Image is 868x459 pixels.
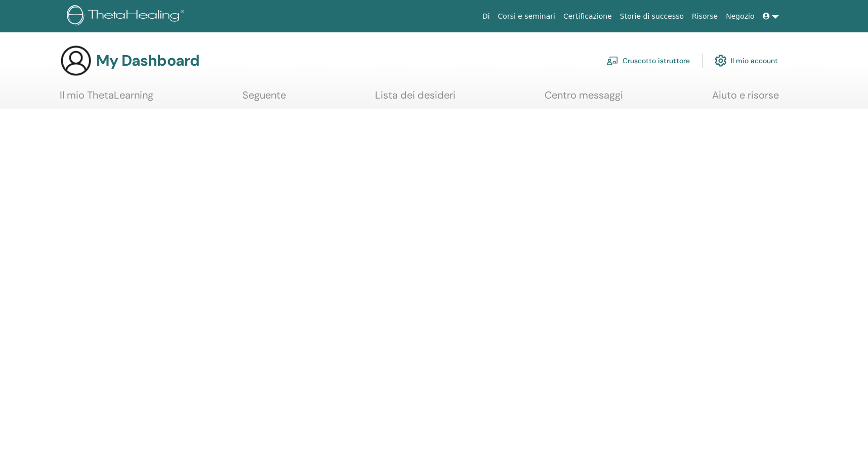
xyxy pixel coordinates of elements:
[722,7,758,26] a: Negozio
[478,7,494,26] a: Di
[60,44,92,77] img: generic-user-icon.jpg
[715,50,778,72] a: Il mio account
[606,56,618,65] img: chalkboard-teacher.svg
[559,7,616,26] a: Certificazione
[96,52,199,70] h3: My Dashboard
[375,89,456,109] a: Lista dei desideri
[616,7,688,26] a: Storie di successo
[712,89,779,109] a: Aiuto e risorse
[545,89,623,109] a: Centro messaggi
[606,50,690,72] a: Cruscotto istruttore
[494,7,559,26] a: Corsi e seminari
[242,89,286,109] a: Seguente
[688,7,722,26] a: Risorse
[67,5,188,28] img: logo.png
[715,52,727,69] img: cog.svg
[60,89,153,109] a: Il mio ThetaLearning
